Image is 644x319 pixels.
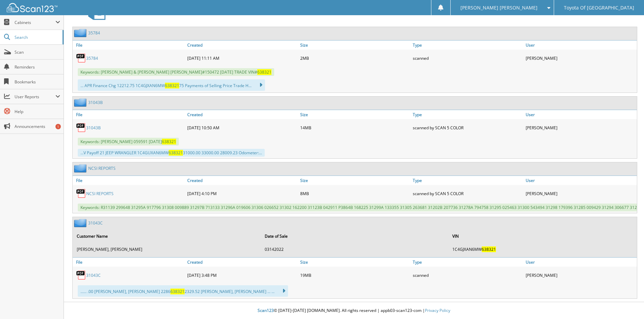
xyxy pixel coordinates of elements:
div: ...... .00 [PERSON_NAME], [PERSON_NAME] 2286 2329.52 [PERSON_NAME], [PERSON_NAME] ... ... [78,285,288,297]
td: 1C4GJXAN6MW [449,244,636,255]
a: Privacy Policy [425,308,450,313]
a: 31043C [88,220,103,226]
div: © [DATE]-[DATE] [DOMAIN_NAME]. All rights reserved | appb03-scan123-com | [64,302,644,319]
div: ...V Payoff 21 JEEP WRANGLER 1C4GUXAN6MW 31000.00 33000.00 28009.23 Odometer:... [78,149,265,157]
a: User [524,176,637,185]
span: [PERSON_NAME] [PERSON_NAME] [460,6,538,10]
a: Type [411,258,524,267]
a: Created [186,176,299,185]
a: 35784 [86,55,98,61]
th: Date of Sale [261,229,449,243]
a: Size [299,258,411,267]
div: [PERSON_NAME] [524,121,637,134]
img: folder2.png [74,98,88,107]
th: Customer Name [73,229,261,243]
a: 35784 [88,30,100,36]
a: NCSI REPORTS [86,191,114,196]
div: scanned [411,51,524,65]
a: 31043C [86,272,101,278]
img: folder2.png [74,219,88,227]
span: 638321 [170,289,185,294]
div: [DATE] 11:11 AM [186,51,299,65]
span: 638321 [169,150,183,156]
a: Size [299,41,411,50]
img: PDF.png [76,188,86,198]
span: Search [15,34,59,40]
a: 31043B [86,125,101,131]
span: Keywords: [PERSON_NAME] 059591 [DATE] [78,138,179,145]
div: [PERSON_NAME] [524,268,637,282]
a: Created [186,258,299,267]
a: User [524,258,637,267]
a: Created [186,110,299,119]
div: scanned by SCAN 5 COLOR [411,187,524,200]
img: PDF.png [76,123,86,133]
span: Announcements [15,124,60,129]
a: Type [411,176,524,185]
td: [PERSON_NAME], [PERSON_NAME] [73,244,261,255]
div: scanned [411,268,524,282]
a: User [524,41,637,50]
img: scan123-logo-white.svg [7,3,57,12]
div: 19MB [299,268,411,282]
img: folder2.png [74,29,88,37]
a: Type [411,110,524,119]
span: 638321 [482,246,496,252]
a: File [73,258,186,267]
td: 03142022 [261,244,449,255]
div: [DATE] 4:10 PM [186,187,299,200]
span: Scan123 [258,308,274,313]
div: 2MB [299,51,411,65]
span: Scan [15,49,60,55]
a: File [73,41,186,50]
div: 8MB [299,187,411,200]
a: User [524,110,637,119]
span: Reminders [15,64,60,70]
span: 638321 [165,83,179,88]
a: Created [186,41,299,50]
a: Type [411,41,524,50]
span: 638321 [257,69,271,75]
img: folder2.png [74,164,88,172]
th: VIN [449,229,636,243]
span: Keywords: [PERSON_NAME] & [PERSON_NAME] [PERSON_NAME]#150472 [DATE] TRADE VIN# [78,68,274,76]
a: 31043B [88,100,103,105]
div: 14MB [299,121,411,134]
img: PDF.png [76,270,86,280]
a: File [73,110,186,119]
span: Cabinets [15,20,55,25]
div: [PERSON_NAME] [524,187,637,200]
div: [DATE] 10:50 AM [186,121,299,134]
img: PDF.png [76,53,86,63]
div: [DATE] 3:48 PM [186,268,299,282]
span: 638321 [162,139,176,144]
a: NCSI REPORTS [88,165,116,171]
div: scanned by SCAN 5 COLOR [411,121,524,134]
a: File [73,176,186,185]
span: Bookmarks [15,79,60,85]
a: Size [299,176,411,185]
a: Size [299,110,411,119]
div: [PERSON_NAME] [524,51,637,65]
div: 1 [55,124,61,129]
span: User Reports [15,94,55,100]
div: ... APR Finance Chg 12212.75 1C4GJXAN6MW 75 Payments of Selling Price Trade H... [78,79,265,91]
span: Toyota Of [GEOGRAPHIC_DATA] [564,6,634,10]
span: Help [15,109,60,114]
